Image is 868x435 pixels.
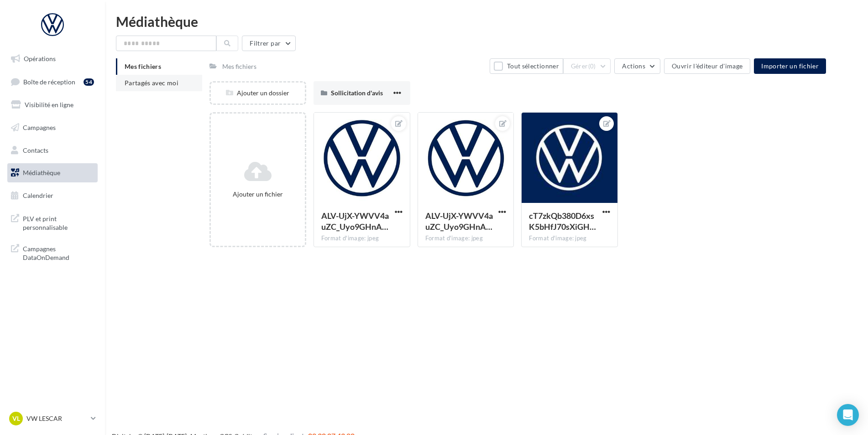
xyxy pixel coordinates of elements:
[12,414,20,423] span: VL
[84,78,94,86] div: 54
[125,79,178,87] span: Partagés avec moi
[5,95,99,114] a: Visibilité en ligne
[116,15,857,28] div: Médiathèque
[754,58,826,74] button: Importer un fichier
[5,49,99,68] a: Opérations
[614,58,660,74] button: Actions
[490,58,563,74] button: Tout sélectionner
[7,410,98,427] a: VL VW LESCAR
[5,72,99,92] a: Boîte de réception54
[222,62,256,71] div: Mes fichiers
[5,141,99,160] a: Contacts
[425,211,493,232] span: ALV-UjX-YWVV4auZC_Uyo9GHnAdDaKwGD5mWC6pvrUdvlvq9GN-LV5--
[25,101,73,109] span: Visibilité en ligne
[588,62,596,70] span: (0)
[242,36,296,51] button: Filtrer par
[529,211,596,232] span: cT7zkQb380D6xsK5bHfJ70sXiGH5uZFCB0uILSlIfQmqW1K6gjXnAbH4zEXQf9_JzsKU9GVFOb0ij6HrfA=s0
[23,243,94,262] span: Campagnes DataOnDemand
[24,55,56,62] span: Opérations
[23,124,56,131] span: Campagnes
[529,234,610,243] div: Format d'image: jpeg
[331,89,383,97] span: Sollicitation d'avis
[5,118,99,137] a: Campagnes
[5,209,99,236] a: PLV et print personnalisable
[5,239,99,266] a: Campagnes DataOnDemand
[5,186,99,205] a: Calendrier
[321,211,389,232] span: ALV-UjX-YWVV4auZC_Uyo9GHnAdDaKwGD5mWC6pvrUdvlvq9GN-LV5--
[664,58,750,74] button: Ouvrir l'éditeur d'image
[5,163,99,182] a: Médiathèque
[23,169,60,176] span: Médiathèque
[321,234,403,243] div: Format d'image: jpeg
[211,88,305,98] div: Ajouter un dossier
[761,62,819,70] span: Importer un fichier
[23,146,48,154] span: Contacts
[214,190,301,199] div: Ajouter un fichier
[563,58,611,74] button: Gérer(0)
[23,78,75,85] span: Boîte de réception
[125,62,161,70] span: Mes fichiers
[837,404,859,426] div: Open Intercom Messenger
[23,212,94,232] span: PLV et print personnalisable
[23,192,53,199] span: Calendrier
[622,62,645,70] span: Actions
[425,234,507,243] div: Format d'image: jpeg
[26,414,87,423] p: VW LESCAR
